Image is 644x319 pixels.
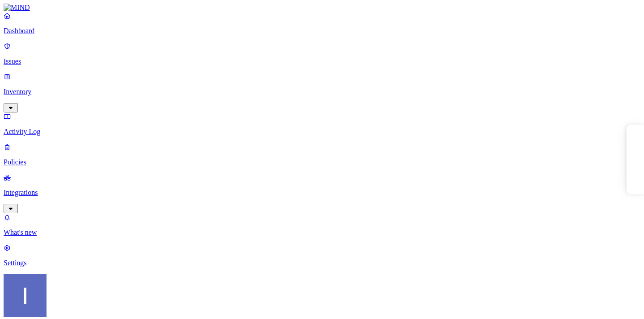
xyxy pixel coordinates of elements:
a: Dashboard [4,12,640,35]
img: Itai Schwartz [4,274,47,317]
a: What's new [4,213,640,237]
p: Activity Log [4,128,640,136]
p: Inventory [4,88,640,96]
a: Inventory [4,73,640,111]
a: Policies [4,143,640,166]
a: Issues [4,42,640,65]
p: Dashboard [4,27,640,35]
a: Integrations [4,173,640,212]
p: Settings [4,259,640,267]
p: What's new [4,228,640,237]
p: Policies [4,158,640,166]
p: Issues [4,57,640,65]
p: Integrations [4,189,640,197]
a: MIND [4,4,640,12]
a: Settings [4,244,640,267]
a: Activity Log [4,112,640,136]
img: MIND [4,4,30,12]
